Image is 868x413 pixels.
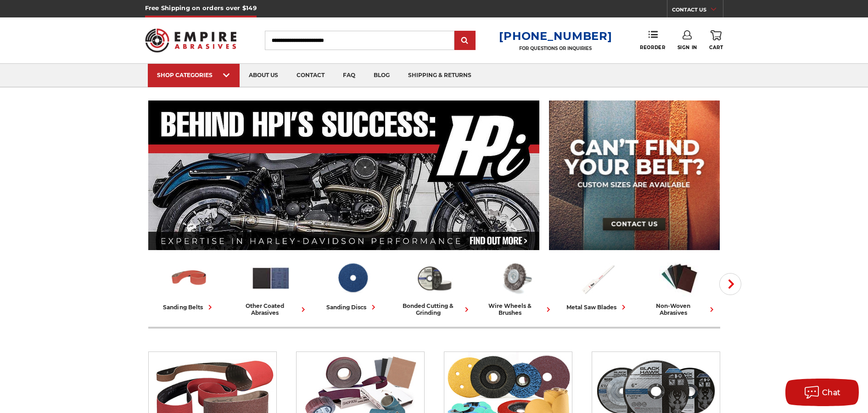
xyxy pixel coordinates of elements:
a: [PHONE_NUMBER] [499,29,612,43]
a: sanding discs [315,258,390,312]
a: wire wheels & brushes [479,258,553,316]
img: Banner for an interview featuring Horsepower Inc who makes Harley performance upgrades featured o... [148,100,540,250]
a: contact [287,64,334,87]
img: Sanding Belts [169,258,209,298]
div: bonded cutting & grinding [397,302,471,316]
a: non-woven abrasives [642,258,717,316]
button: Chat [785,379,859,406]
a: bonded cutting & grinding [397,258,471,316]
img: promo banner for custom belts. [549,100,720,250]
a: sanding belts [152,258,226,312]
a: other coated abrasives [234,258,308,316]
a: metal saw blades [560,258,635,312]
img: Non-woven Abrasives [659,258,700,298]
img: Other Coated Abrasives [251,258,291,298]
div: wire wheels & brushes [479,302,553,316]
img: Empire Abrasives [145,22,237,58]
div: sanding discs [326,302,378,312]
img: Bonded Cutting & Grinding [414,258,454,298]
a: Cart [709,30,723,50]
div: other coated abrasives [234,302,308,316]
img: Metal Saw Blades [577,258,618,298]
button: Next [719,273,741,295]
div: metal saw blades [566,302,628,312]
span: Chat [822,388,841,397]
p: FOR QUESTIONS OR INQUIRIES [499,45,612,51]
a: about us [240,64,287,87]
img: Sanding Discs [332,258,373,298]
img: Wire Wheels & Brushes [496,258,536,298]
a: Reorder [640,30,665,50]
a: CONTACT US [672,5,723,17]
span: Sign In [678,45,697,50]
span: Cart [709,45,723,50]
div: sanding belts [163,302,215,312]
a: shipping & returns [399,64,481,87]
span: Reorder [640,45,665,50]
a: faq [334,64,364,87]
div: SHOP CATEGORIES [157,72,230,78]
a: blog [364,64,399,87]
div: non-woven abrasives [642,302,717,316]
